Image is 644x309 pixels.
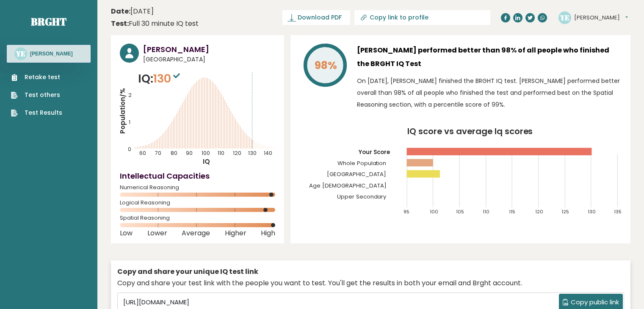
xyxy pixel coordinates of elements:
button: [PERSON_NAME] [574,14,628,22]
tspan: 110 [483,208,489,215]
tspan: 70 [155,149,161,157]
span: Low [120,232,133,235]
h3: [PERSON_NAME] [143,44,275,55]
text: YE [16,49,25,58]
tspan: 120 [233,149,241,157]
span: Higher [225,232,246,235]
a: Download PDF [282,10,350,25]
tspan: 2 [128,91,132,99]
div: Copy and share your unique IQ test link [117,267,624,277]
tspan: IQ score vs average Iq scores [407,125,533,137]
span: 130 [153,71,182,86]
div: Copy and share your test link with the people you want to test. You'll get the results in both yo... [117,278,624,288]
time: [DATE] [111,6,154,17]
span: Spatial Reasoning [120,216,275,220]
div: Full 30 minute IQ test [111,19,199,29]
tspan: IQ [203,157,210,166]
tspan: Population/% [118,88,127,134]
tspan: 80 [171,149,177,157]
h3: [PERSON_NAME] performed better than 98% of all people who finished the BRGHT IQ Test [357,44,622,71]
tspan: 95 [404,208,409,215]
tspan: [GEOGRAPHIC_DATA] [327,170,387,178]
text: YE [560,12,569,22]
p: On [DATE], [PERSON_NAME] finished the BRGHT IQ test. [PERSON_NAME] performed better overall than ... [357,75,622,110]
a: Test others [11,91,62,99]
b: Test: [111,19,129,28]
tspan: Upper Secondary [337,193,387,201]
tspan: Whole Population [337,159,387,167]
tspan: 100 [202,149,210,157]
tspan: 98% [315,58,337,73]
span: High [261,232,275,235]
span: Lower [147,232,167,235]
b: Date: [111,6,130,16]
tspan: 140 [264,149,272,157]
tspan: 130 [588,208,596,215]
tspan: 135 [614,208,622,215]
span: Logical Reasoning [120,201,275,204]
tspan: 110 [218,149,224,157]
a: Test Results [11,108,62,117]
h4: Intellectual Capacities [120,170,275,182]
tspan: 90 [186,149,193,157]
tspan: 1 [129,119,130,126]
tspan: 105 [456,208,464,215]
tspan: 0 [128,146,131,153]
tspan: 60 [140,149,146,157]
a: Brght [31,15,66,28]
span: Numerical Reasoning [120,186,275,189]
span: Download PDF [298,13,342,22]
tspan: Your Score [358,148,390,156]
a: Retake test [11,73,62,82]
tspan: 125 [561,208,569,215]
span: [GEOGRAPHIC_DATA] [143,55,275,64]
p: IQ: [138,70,182,87]
span: Average [182,232,210,235]
tspan: 115 [509,208,515,215]
tspan: 130 [248,149,257,157]
span: Copy public link [571,298,619,307]
tspan: Age [DEMOGRAPHIC_DATA] [309,182,387,190]
tspan: 120 [535,208,543,215]
h3: [PERSON_NAME] [30,50,73,57]
tspan: 100 [430,208,438,215]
